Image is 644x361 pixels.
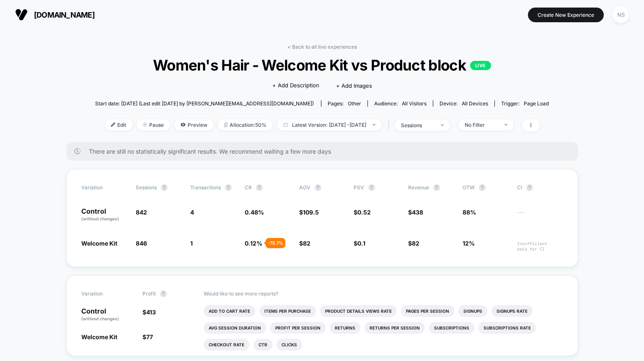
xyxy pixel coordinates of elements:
li: Avg Session Duration [204,322,266,334]
span: (without changes) [81,316,119,321]
span: Women's Hair - Welcome Kit vs Product block [118,56,526,74]
span: 82 [303,240,310,247]
span: all devices [462,100,488,107]
li: Subscriptions Rate [478,322,536,334]
div: Trigger: [501,100,549,107]
button: NS [610,6,631,24]
span: CI [517,184,563,191]
div: NS [613,7,629,23]
img: Visually logo [15,8,28,21]
span: (without changes) [81,216,119,221]
span: 4 [190,209,194,216]
img: end [372,124,375,126]
span: Page Load [524,100,549,107]
span: --- [517,210,563,222]
span: 842 [136,209,147,216]
button: Create New Experience [528,8,604,22]
span: $ [142,333,153,340]
img: rebalance [224,123,228,127]
span: Edit [105,119,132,131]
span: Preview [174,119,214,131]
span: 846 [136,240,147,247]
span: 88% [463,209,476,216]
button: ? [256,184,263,191]
li: Clicks [277,339,302,351]
span: OTW [463,184,509,191]
span: Allocation: 50% [218,119,273,131]
p: Control [81,308,134,322]
a: < Back to all live experiences [287,44,357,50]
span: 0.48 % [245,209,264,216]
li: Returns Per Session [365,322,425,334]
span: Revenue [408,184,429,191]
li: Add To Cart Rate [204,305,255,317]
li: Items Per Purchase [259,305,316,317]
img: calendar [283,123,288,127]
button: ? [160,290,167,297]
span: 438 [412,209,423,216]
li: Profit Per Session [270,322,326,334]
button: [DOMAIN_NAME] [13,8,97,21]
button: ? [368,184,375,191]
span: + Add Images [336,82,372,89]
img: end [504,124,507,126]
div: Audience: [374,100,427,107]
li: Checkout Rate [204,339,249,351]
p: Control [81,208,127,222]
span: $ [142,309,156,316]
span: Variation [81,184,127,191]
span: 109.5 [303,209,319,216]
span: $ [408,209,423,216]
span: All Visitors [402,100,427,107]
span: Sessions [136,184,157,191]
span: 0.1 [357,240,365,247]
li: Signups Rate [491,305,533,317]
div: Pages: [328,100,361,107]
button: ? [526,184,533,191]
img: end [143,123,147,127]
span: Start date: [DATE] (Last edit [DATE] by [PERSON_NAME][EMAIL_ADDRESS][DOMAIN_NAME]) [95,100,314,107]
li: Ctr [253,339,272,351]
button: ? [161,184,168,191]
span: 1 [190,240,193,247]
span: Welcome Kit [81,333,117,340]
li: Returns [330,322,360,334]
li: Subscriptions [429,322,474,334]
button: ? [315,184,321,191]
span: 82 [412,240,419,247]
span: Device: [433,100,494,107]
span: Welcome Kit [81,240,117,247]
div: - 75.1 % [266,238,285,248]
img: edit [111,123,115,127]
span: CR [245,184,252,191]
p: LIVE [470,61,491,70]
span: PSV [354,184,364,191]
button: ? [225,184,232,191]
span: + Add Description [272,81,319,90]
li: Pages Per Session [401,305,454,317]
span: $ [354,209,371,216]
span: 413 [146,309,156,316]
p: Would like to see more reports? [204,290,563,297]
span: $ [408,240,419,247]
span: 0.12 % [245,240,262,247]
span: AOV [299,184,310,191]
li: Signups [458,305,487,317]
span: Pause [137,119,170,131]
span: | [386,119,395,131]
span: $ [299,209,319,216]
button: ? [479,184,486,191]
span: Insufficient data for CI [517,241,563,252]
span: There are still no statistically significant results. We recommend waiting a few more days [89,148,561,155]
span: [DOMAIN_NAME] [34,10,95,19]
span: Transactions [190,184,221,191]
span: $ [299,240,310,247]
div: sessions [401,122,435,128]
span: $ [354,240,365,247]
span: Variation [81,290,127,297]
span: Latest Version: [DATE] - [DATE] [277,119,382,131]
span: Profit [142,290,156,297]
li: Product Details Views Rate [320,305,397,317]
span: 12% [463,240,475,247]
span: other [348,100,361,107]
